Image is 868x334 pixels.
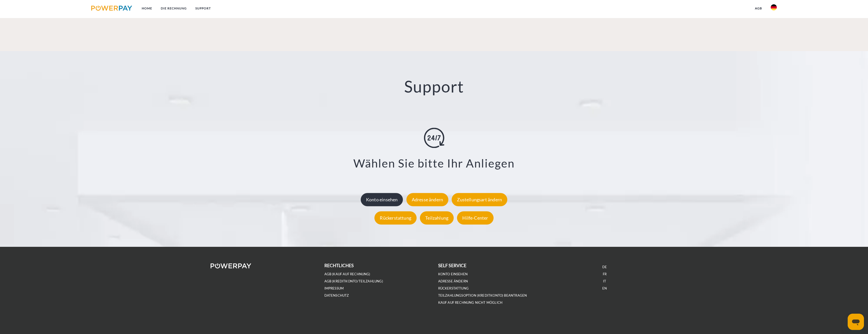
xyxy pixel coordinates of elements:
[211,263,251,268] img: logo-powerpay-white.svg
[602,286,607,291] a: EN
[438,272,468,276] a: Konto einsehen
[405,197,450,202] a: Adresse ändern
[438,286,469,291] a: Rückerstattung
[324,286,344,291] a: IMPRESSUM
[324,293,349,298] a: DATENSCHUTZ
[91,6,132,11] img: logo-powerpay.svg
[456,215,495,221] a: Hilfe-Center
[438,293,527,298] a: Teilzahlungsoption (KREDITKONTO) beantragen
[406,193,449,206] div: Adresse ändern
[373,215,418,221] a: Rückerstattung
[438,300,503,305] a: Kauf auf Rechnung nicht möglich
[751,4,766,13] a: agb
[438,263,467,268] b: self service
[602,265,607,269] a: DE
[452,193,507,206] div: Zustellungsart ändern
[324,272,370,276] a: AGB (Kauf auf Rechnung)
[420,211,454,224] div: Teilzahlung
[438,279,468,283] a: Adresse ändern
[156,4,191,13] a: DIE RECHNUNG
[324,263,354,268] b: rechtliches
[137,4,156,13] a: Home
[424,128,444,148] img: online-shopping.svg
[374,211,417,224] div: Rückerstattung
[359,197,404,202] a: Konto einsehen
[603,272,607,276] a: FR
[50,156,818,170] h3: Wählen Sie bitte Ihr Anliegen
[457,211,493,224] div: Hilfe-Center
[450,197,509,202] a: Zustellungsart ändern
[419,215,455,221] a: Teilzahlung
[324,279,383,283] a: AGB (Kreditkonto/Teilzahlung)
[603,279,606,283] a: IT
[361,193,403,206] div: Konto einsehen
[848,314,864,330] iframe: Schaltfläche zum Öffnen des Messaging-Fensters
[43,77,825,97] h2: Support
[191,4,215,13] a: SUPPORT
[771,4,777,10] img: de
